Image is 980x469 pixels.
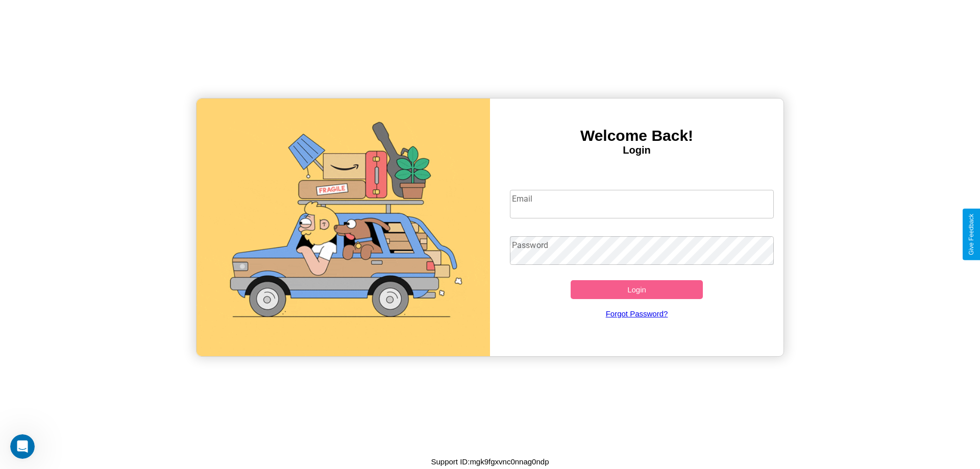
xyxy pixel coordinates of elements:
h3: Welcome Back! [490,127,783,144]
a: Forgot Password? [505,299,769,328]
img: gif [197,98,490,356]
button: Login [571,280,703,299]
h4: Login [490,144,783,156]
p: Support ID: mgk9fgxvnc0nnag0ndp [431,455,549,468]
div: Give Feedback [968,214,975,255]
iframe: Intercom live chat [10,434,35,459]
